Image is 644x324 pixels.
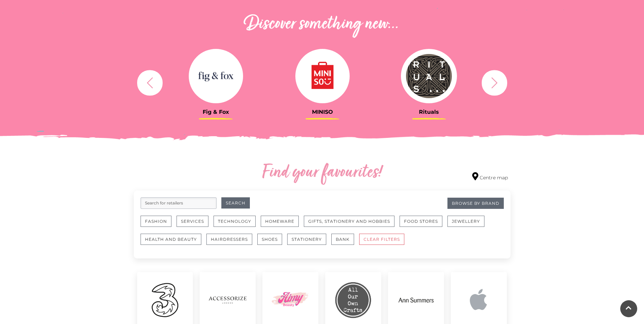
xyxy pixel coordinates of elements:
[331,234,354,245] button: Bank
[359,234,404,245] button: CLEAR FILTERS
[198,162,446,184] h2: Find your favourites!
[257,234,287,252] a: Shoes
[381,109,477,115] h3: Rituals
[400,216,447,234] a: Food Stores
[447,198,504,209] a: Browse By Brand
[257,234,282,245] button: Shoes
[214,216,256,227] button: Technology
[261,216,299,227] button: Homeware
[177,216,208,227] button: Services
[304,216,400,234] a: Gifts, Stationery and Hobbies
[274,49,371,115] a: MINISO
[141,197,217,209] input: Search for retailers
[331,234,359,252] a: Bank
[221,197,250,209] button: Search
[287,234,331,252] a: Stationery
[304,216,394,227] button: Gifts, Stationery and Hobbies
[400,216,442,227] button: Food Stores
[141,216,171,227] button: Fashion
[274,109,371,115] h3: MINISO
[214,216,261,234] a: Technology
[447,216,484,227] button: Jewellery
[287,234,326,245] button: Stationery
[141,234,206,252] a: Health and Beauty
[261,216,304,234] a: Homeware
[206,234,257,252] a: Hairdressers
[177,216,214,234] a: Services
[168,49,264,115] a: Fig & Fox
[359,234,409,252] a: CLEAR FILTERS
[141,234,201,245] button: Health and Beauty
[381,49,477,115] a: Rituals
[472,172,508,181] a: Centre map
[168,109,264,115] h3: Fig & Fox
[141,216,177,234] a: Fashion
[447,216,490,234] a: Jewellery
[206,234,252,245] button: Hairdressers
[134,14,511,35] h2: Discover something new...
